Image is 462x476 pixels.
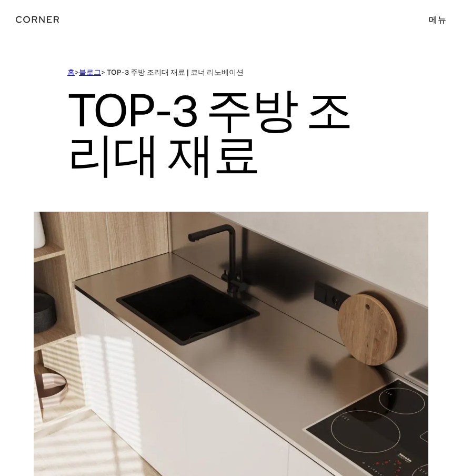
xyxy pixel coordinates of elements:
div: 메뉴 [418,11,446,28]
h1: TOP-3 주방 조리대 재료 [67,77,395,186]
a: 집 [16,13,87,26]
a: 블로그 [79,67,101,77]
div: > > TOP-3 주방 조리대 재료 | 코너 리노베이션 [67,67,395,77]
a: 홈 [67,67,75,77]
div: 메뉴 [429,15,446,24]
